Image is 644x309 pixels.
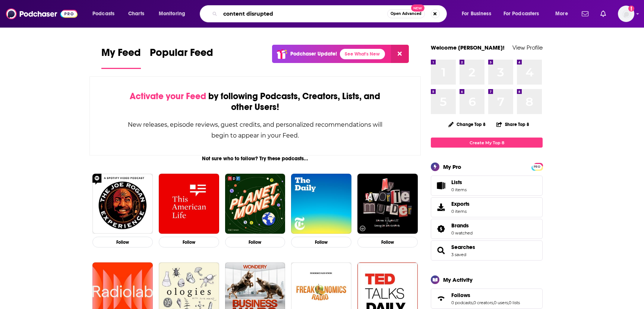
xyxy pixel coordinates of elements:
[101,46,141,63] span: My Feed
[159,174,219,234] img: This American Life
[340,49,385,59] a: See What's New
[159,237,219,247] button: Follow
[451,292,470,299] span: Follows
[127,119,383,141] div: New releases, episode reviews, guest credits, and personalized recommendations will begin to appe...
[473,300,493,305] a: 0 creators
[473,300,473,305] span: ,
[127,91,383,113] div: by following Podcasts, Creators, Lists, and other Users!
[431,240,543,261] span: Searches
[533,164,542,170] span: PRO
[451,244,475,250] a: Searches
[123,8,149,20] a: Charts
[207,5,454,22] div: Search podcasts, credits, & more...
[130,91,206,102] span: Activate your Feed
[150,46,213,69] a: Popular Feed
[451,252,466,257] a: 3 saved
[451,179,462,186] span: Lists
[508,300,509,305] span: ,
[357,237,418,247] button: Follow
[618,6,634,22] span: Logged in as jenc9678
[451,201,470,207] span: Exports
[431,138,543,148] a: Create My Top 8
[220,8,387,20] input: Search podcasts, credits, & more...
[225,237,285,247] button: Follow
[494,300,508,305] a: 0 users
[503,9,539,19] span: For Podcasters
[101,46,141,69] a: My Feed
[493,300,494,305] span: ,
[92,9,114,19] span: Podcasts
[357,174,418,234] img: My Favorite Murder with Karen Kilgariff and Georgia Hardstark
[128,9,144,19] span: Charts
[628,6,634,12] svg: Add a profile image
[555,9,568,19] span: More
[533,164,542,169] a: PRO
[92,237,153,247] button: Follow
[451,292,520,299] a: Follows
[509,300,520,305] a: 0 lists
[457,8,501,20] button: open menu
[451,300,473,305] a: 0 podcasts
[462,9,491,19] span: For Business
[431,197,543,217] a: Exports
[6,7,78,21] img: Podchaser - Follow, Share and Rate Podcasts
[433,245,448,256] a: Searches
[496,117,530,132] button: Share Top 8
[431,44,505,51] a: Welcome [PERSON_NAME]!
[512,44,543,51] a: View Profile
[597,7,609,20] a: Show notifications dropdown
[150,46,213,63] span: Popular Feed
[87,8,124,20] button: open menu
[391,12,422,16] span: Open Advanced
[89,155,421,162] div: Not sure who to follow? Try these podcasts...
[159,9,185,19] span: Monitoring
[433,224,448,234] a: Brands
[290,51,337,57] p: Podchaser Update!
[433,180,448,191] span: Lists
[291,174,351,234] img: The Daily
[433,293,448,304] a: Follows
[431,176,543,196] a: Lists
[444,120,490,129] button: Change Top 8
[387,9,425,18] button: Open AdvancedNew
[451,187,467,192] span: 0 items
[225,174,285,234] img: Planet Money
[451,179,467,186] span: Lists
[443,163,461,170] div: My Pro
[154,8,195,20] button: open menu
[550,8,577,20] button: open menu
[618,6,634,22] button: Show profile menu
[451,209,470,214] span: 0 items
[431,219,543,239] span: Brands
[443,276,473,283] div: My Activity
[618,6,634,22] img: User Profile
[411,4,424,12] span: New
[499,8,550,20] button: open menu
[579,7,591,20] a: Show notifications dropdown
[92,174,153,234] img: The Joe Rogan Experience
[291,237,351,247] button: Follow
[451,230,473,236] a: 0 watched
[451,222,469,229] span: Brands
[451,222,473,229] a: Brands
[431,288,543,309] span: Follows
[433,202,448,212] span: Exports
